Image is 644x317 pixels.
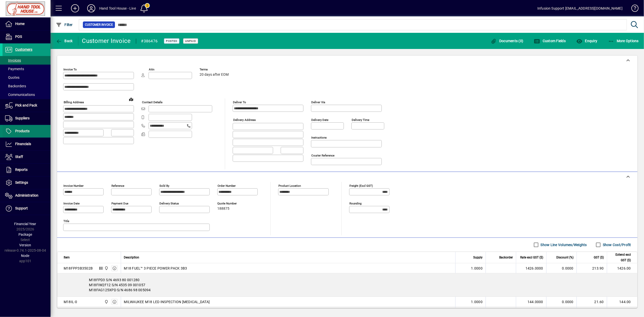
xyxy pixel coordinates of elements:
[3,99,51,112] a: Pick and Pack
[141,37,158,45] div: #386476
[278,184,301,188] mat-label: Product location
[21,254,30,258] span: Node
[200,68,230,71] span: Terms
[628,1,638,17] a: Knowledge Base
[56,23,73,27] span: Filter
[577,307,607,317] td: 23.57
[56,39,73,43] span: Back
[3,176,51,189] a: Settings
[15,206,28,210] span: Support
[63,184,84,188] mat-label: Invoice number
[51,36,78,45] app-page-header-button: Back
[607,307,637,317] td: 157.13
[311,100,325,104] mat-label: Deliver via
[607,36,640,45] button: More Options
[349,184,373,188] mat-label: Freight (excl GST)
[491,39,523,43] span: Documents (0)
[124,255,139,260] span: Description
[200,73,229,77] span: 20 days after EOM
[3,90,51,99] a: Communications
[55,20,74,29] button: Filter
[540,242,587,247] label: Show Line Volumes/Weights
[83,4,99,13] button: Profile
[3,189,51,202] a: Administration
[149,68,154,71] mat-label: Attn
[520,255,543,260] span: Rate excl GST ($)
[610,252,631,263] span: Extend excl GST ($)
[3,151,51,163] a: Staff
[575,36,599,45] button: Enquiry
[55,36,74,45] button: Back
[519,299,543,304] div: 144.0000
[82,37,131,45] div: Customer Invoice
[3,125,51,138] a: Products
[15,103,37,107] span: Pick and Pack
[311,136,327,139] mat-label: Instructions
[499,255,513,260] span: Backorder
[546,307,577,317] td: 0.0000
[233,100,246,104] mat-label: Deliver To
[3,164,51,176] a: Reports
[5,84,26,88] span: Backorders
[3,31,51,43] a: POS
[473,255,483,260] span: Supply
[577,297,607,307] td: 21.60
[556,255,574,260] span: Discount (%)
[489,36,525,45] button: Documents (0)
[218,184,236,188] mat-label: Order number
[19,243,31,247] span: Version
[111,184,124,188] mat-label: Reference
[64,266,93,271] div: M18FPP3B3502B
[519,266,543,271] div: 1426.0000
[546,297,577,307] td: 0.0000
[349,202,362,205] mat-label: Rounding
[3,82,51,90] a: Backorders
[63,68,77,71] mat-label: Invoice To
[127,95,135,103] a: View on map
[537,4,623,12] div: Infusion Support [EMAIL_ADDRESS][DOMAIN_NAME]
[111,202,128,205] mat-label: Payment due
[602,242,631,247] label: Show Cost/Profit
[99,4,136,12] div: Hand Tool House - Live
[471,266,483,271] span: 1.0000
[3,65,51,73] a: Payments
[3,18,51,30] a: Home
[15,47,32,51] span: Customers
[3,73,51,82] a: Quotes
[607,263,637,273] td: 1426.00
[3,112,51,125] a: Suppliers
[124,299,210,304] span: MILWAUKEE M18 LED INSPECTION [MEDICAL_DATA]
[311,154,335,157] mat-label: Courier Reference
[15,155,23,159] span: Staff
[546,263,577,273] td: 0.0000
[85,22,113,27] span: Customer Invoice
[159,184,169,188] mat-label: Sold by
[15,129,30,133] span: Products
[533,36,567,45] button: Custom Fields
[5,67,24,71] span: Payments
[64,255,70,260] span: Item
[14,222,36,226] span: Financial Year
[217,207,229,211] span: 188875
[15,193,38,197] span: Administration
[352,118,369,122] mat-label: Delivery time
[5,75,19,80] span: Quotes
[608,39,639,43] span: More Options
[577,263,607,273] td: 213.90
[185,39,196,43] span: Unpaid
[534,39,566,43] span: Custom Fields
[63,202,80,205] mat-label: Invoice date
[217,202,248,205] span: Quote number
[67,4,83,13] button: Add
[166,39,177,43] span: Posted
[607,297,637,307] td: 144.00
[103,266,109,271] span: Frankton
[15,22,25,26] span: Home
[57,273,637,297] div: M18FPD3 S/N 4693 80 001280 M18FIW2F12 S/N 4535 09 001057 M18FAG125XPD S/N 4686 98 005094
[15,180,28,184] span: Settings
[18,232,32,236] span: Package
[3,138,51,150] a: Financials
[471,299,483,304] span: 1.0000
[15,35,22,39] span: POS
[63,219,69,223] mat-label: Title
